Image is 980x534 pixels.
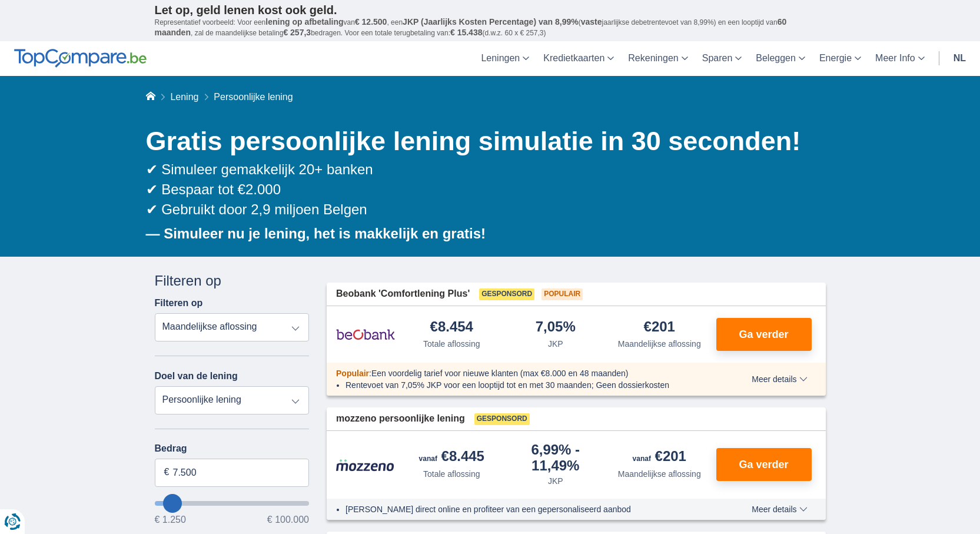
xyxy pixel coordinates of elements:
[474,41,536,76] a: Leningen
[346,503,709,515] li: [PERSON_NAME] direct online en profiteer van een gepersonaliseerd aanbod
[644,320,675,336] div: €201
[739,459,788,470] span: Ga verder
[155,371,238,382] label: Doel van de lening
[336,320,395,349] img: product.pl.alt Beobank
[336,459,395,472] img: product.pl.alt Mozzeno
[430,320,473,336] div: €8.454
[509,443,603,473] div: 6,99%
[743,374,816,384] button: Meer details
[716,318,812,351] button: Ga verder
[739,329,788,340] span: Ga verder
[146,225,486,241] b: — Simuleer nu je lening, het is makkelijk en gratis!
[812,41,868,76] a: Energie
[155,515,186,525] span: € 1.250
[474,413,530,425] span: Gesponsord
[371,369,629,378] span: Een voordelig tarief voor nieuwe klanten (max €8.000 en 48 maanden)
[716,448,812,481] button: Ga verder
[621,41,695,76] a: Rekeningen
[155,3,826,17] p: Let op, geld lenen kost ook geld.
[752,375,807,383] span: Meer details
[548,475,563,487] div: JKP
[265,17,343,26] span: lening op afbetaling
[14,49,147,68] img: TopCompare
[267,515,309,525] span: € 100.000
[423,468,480,480] div: Totale aflossing
[403,17,579,26] span: JKP (Jaarlijks Kosten Percentage) van 8,99%
[743,505,816,514] button: Meer details
[749,41,812,76] a: Beleggen
[542,288,583,300] span: Populair
[336,287,470,301] span: Beobank 'Comfortlening Plus'
[155,298,203,309] label: Filteren op
[327,367,718,379] div: :
[581,17,602,26] span: vaste
[536,320,576,336] div: 7,05%
[214,92,293,102] span: Persoonlijke lening
[164,466,170,479] span: €
[146,92,155,102] a: Home
[155,501,310,506] input: wantToBorrow
[536,41,621,76] a: Kredietkaarten
[423,338,480,350] div: Totale aflossing
[170,92,198,102] a: Lening
[155,17,826,38] p: Representatief voorbeeld: Voor een van , een ( jaarlijkse debetrentevoet van 8,99%) en een loopti...
[479,288,534,300] span: Gesponsord
[283,28,311,37] span: € 257,3
[695,41,749,76] a: Sparen
[752,505,807,513] span: Meer details
[633,449,686,466] div: €201
[346,379,709,391] li: Rentevoet van 7,05% JKP voor een looptijd tot en met 30 maanden; Geen dossierkosten
[868,41,932,76] a: Meer Info
[618,468,701,480] div: Maandelijkse aflossing
[618,338,701,350] div: Maandelijkse aflossing
[336,369,369,378] span: Populair
[146,123,826,160] h1: Gratis persoonlijke lening simulatie in 30 seconden!
[548,338,563,350] div: JKP
[355,17,387,26] span: € 12.500
[946,41,973,76] a: nl
[336,412,465,426] span: mozzeno persoonlijke lening
[419,449,484,466] div: €8.445
[450,28,483,37] span: € 15.438
[146,160,826,220] div: ✔ Simuleer gemakkelijk 20+ banken ✔ Bespaar tot €2.000 ✔ Gebruikt door 2,9 miljoen Belgen
[155,17,787,37] span: 60 maanden
[155,271,310,291] div: Filteren op
[155,443,310,454] label: Bedrag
